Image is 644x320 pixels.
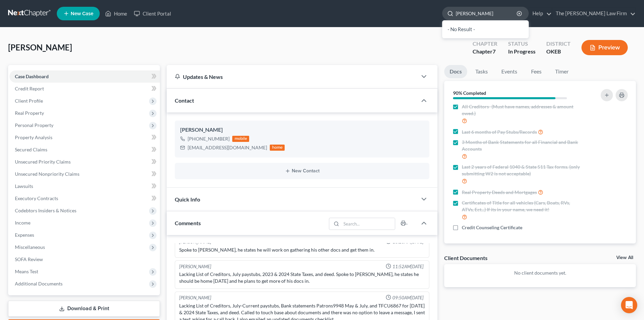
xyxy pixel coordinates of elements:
input: Search... [341,218,395,230]
span: Unsecured Nonpriority Claims [15,171,79,177]
div: Status [508,40,535,48]
div: mobile [232,136,249,142]
div: [PERSON_NAME] [179,263,211,270]
button: Preview [581,40,628,55]
div: [PERSON_NAME] [179,295,211,301]
a: Property Analysis [9,131,160,144]
div: Spoke to [PERSON_NAME], he states he will work on gathering his other docs and get them in. [179,247,425,253]
span: All Creditors- (Must have names, addresses & amount owed.) [462,103,582,117]
span: 09:50AM[DATE] [392,295,424,301]
span: 3 Months of Bank Statements for all Financial and Bank Accounts [462,139,582,152]
span: Additional Documents [15,281,63,286]
a: Timer [550,65,574,78]
a: Tasks [470,65,493,78]
span: New Case [71,11,93,16]
span: Property Analysis [15,134,52,140]
a: Events [496,65,523,78]
input: Search by name... [456,7,518,20]
span: Credit Counseling Certificate [462,224,522,231]
span: Means Test [15,269,38,274]
a: Download & Print [8,301,160,317]
span: Executory Contracts [15,195,58,201]
span: 7 [493,48,496,55]
div: Client Documents [444,254,487,261]
span: Personal Property [15,122,53,128]
span: 11:52AM[DATE] [392,263,424,270]
div: Chapter [473,48,497,56]
div: Updates & News [175,73,409,80]
span: Codebtors Insiders & Notices [15,208,76,213]
div: Lacking List of Creditors, July paystubs, 2023 & 2024 State Taxes, and deed. Spoke to [PERSON_NAM... [179,271,425,284]
span: Credit Report [15,86,44,91]
span: Income [15,220,30,226]
div: home [270,145,285,151]
div: [EMAIL_ADDRESS][DOMAIN_NAME] [188,144,267,151]
span: Secured Claims [15,147,47,152]
span: Real Property Deeds and Mortgages [462,189,537,196]
a: View All [616,255,633,260]
span: Contact [175,97,194,104]
a: Help [529,7,552,20]
span: Last 2 years of Federal 1040 & State 511 Tax forms. (only submitting W2 is not acceptable) [462,164,582,177]
div: [PHONE_NUMBER] [188,135,230,142]
div: [PERSON_NAME] [180,126,424,134]
a: SOFA Review [9,253,160,265]
a: Case Dashboard [9,70,160,83]
span: Certificates of Title for all vehicles (Cars, Boats, RVs, ATVs, Ect...) If its in your name, we n... [462,199,582,213]
a: Unsecured Nonpriority Claims [9,168,160,180]
a: Docs [444,65,467,78]
span: SOFA Review [15,256,43,262]
div: OKEB [546,48,571,56]
a: The [PERSON_NAME] Law Firm [552,7,636,20]
span: Quick Info [175,196,200,202]
span: Case Dashboard [15,73,49,79]
div: - No Result - [442,20,529,38]
span: Miscellaneous [15,244,45,250]
span: Comments [175,220,201,226]
p: No client documents yet. [450,270,630,276]
a: Client Portal [130,7,174,20]
strong: 90% Completed [453,90,486,96]
span: Real Property [15,110,44,116]
div: In Progress [508,48,535,56]
a: Unsecured Priority Claims [9,156,160,168]
span: [PERSON_NAME] [8,42,72,52]
span: Expenses [15,232,34,238]
a: Home [102,7,130,20]
a: Lawsuits [9,180,160,192]
a: Fees [525,65,547,78]
div: District [546,40,571,48]
span: Last 6 months of Pay Stubs/Records [462,129,537,135]
a: Secured Claims [9,144,160,156]
span: Lawsuits [15,183,33,189]
div: Chapter [473,40,497,48]
a: Executory Contracts [9,192,160,205]
a: Credit Report [9,83,160,95]
span: Client Profile [15,98,43,104]
span: Unsecured Priority Claims [15,159,71,165]
button: New Contact [180,168,424,174]
div: Open Intercom Messenger [621,297,637,313]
